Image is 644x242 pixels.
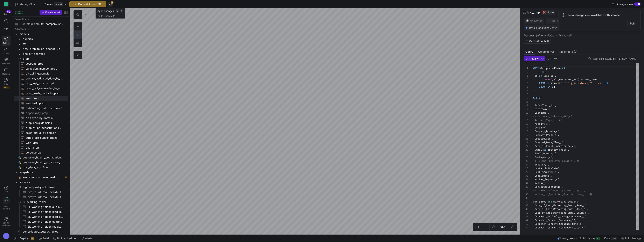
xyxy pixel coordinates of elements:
[20,180,68,185] span: sources
[555,85,556,88] span: `
[580,237,596,240] span: Build history
[26,111,64,115] span: opportunity_prep​​​​​​​​​​
[23,175,64,180] span: snapshot_customer_health_metrics​​​​​​​
[26,145,64,150] span: user_prep​​​​​​​​​​
[14,86,68,91] div: Press SPACE to select this row.
[4,2,8,6] div: S
[533,115,574,118] span: {# `Account_Industry_GPT_c`,
[546,111,548,114] span: `
[14,199,68,204] a: BL_working_folder​​​​​​​​
[23,42,68,46] span: fct
[604,237,610,240] span: Data
[26,66,64,71] span: campaign_member_prep​​​​​​​​​​
[14,101,68,106] div: Press SPACE to select this row.
[558,133,559,137] span: ,
[28,219,64,224] span: BL_working_folder_content_posts_with_authors​​​​​​​​​
[592,81,594,85] span: ,
[542,104,543,107] span: `
[524,122,528,126] div: 16
[524,66,528,70] div: 1
[14,145,68,150] a: user_prep​​​​​​​​​​
[548,122,549,126] span: `
[533,119,562,122] span: `Account_Type_c`, #}
[14,61,68,66] a: account_prep​​​​​​​​​​
[533,148,535,151] span: `
[14,96,68,101] div: Press SPACE to select this row.
[533,141,535,144] span: `
[524,25,565,30] button: statsig-analytics / y42_statsig_v3_test_main / lead_prep
[535,133,556,137] span: Company_Phone_c
[14,135,68,140] div: Press SPACE to select this row.
[40,10,62,15] button: Create asset
[526,19,529,22] img: No status
[23,229,68,234] span: consolidated_output_tables​​​​​​​​
[26,81,64,86] span: gcp_cost_summarized​​​​​​​​​​
[2,56,11,66] a: Monitor
[14,96,68,101] a: lead_prep​​​​​​​​​​
[2,215,11,228] a: Spacesettings
[543,148,546,151] span: as
[558,130,559,133] span: `
[543,104,553,107] span: lead_id
[14,130,68,135] div: Press SPACE to select this row.
[533,111,535,114] span: `
[4,52,9,55] span: Code
[2,195,11,212] button: Getstarted
[498,223,508,231] button: 95%
[20,2,32,6] span: statsig v3
[607,81,608,85] span: }
[2,184,11,195] button: Help
[26,91,64,96] span: gong_leads_contacts_prep​​​​​​​​​​
[533,126,535,129] span: `
[28,205,64,209] span: BL_working_folder_ai_blog_posts​​​​​​​​​
[539,85,546,88] span: GROUP
[529,40,549,43] span: Generate with AI
[608,81,610,85] span: }
[121,10,122,12] span: P
[553,74,555,77] span: `
[546,126,548,129] span: ,
[28,224,64,229] span: BL_working_folder_fct_user_stats​​​​​​​​​
[14,46,68,51] div: Press SPACE to select this row.
[14,140,68,145] div: Press SPACE to select this row.
[524,115,528,118] div: 14
[2,232,11,240] button: SD
[14,101,68,106] a: lead_task_prep​​​​​​​​​​
[14,125,68,130] div: Press SPACE to select this row.
[546,11,554,14] span: Model
[556,133,558,137] span: `
[3,86,9,89] span: Beta
[2,205,10,210] span: Get started
[549,107,550,111] span: ,
[14,17,68,22] div: Press SPACE to select this row.
[14,1,37,7] button: statsig v3
[14,229,68,234] a: consolidated_output_tables​​​​​​​​
[57,237,77,240] span: Build scheduler
[549,122,550,126] span: ,
[15,18,26,21] div: Favorites
[23,47,68,51] span: new_prep_to_be_cleaned_up
[550,137,552,140] span: `
[550,78,552,81] span: `
[524,111,528,115] div: 13
[23,51,68,56] span: one_off_analyses
[23,165,64,170] span: nps_slack_workflow​​​​​
[14,51,68,56] div: Press SPACE to select this row.
[538,74,539,77] span: `
[28,214,64,219] span: BL_working_folder_blog-author-emails​​​​​​​​​
[535,148,542,151] span: Email
[524,133,528,137] div: 19
[97,15,123,17] div: Pull 11 commits
[625,237,641,240] span: Point lineage
[14,165,68,170] a: nps_slack_workflow​​​​​
[14,140,68,145] a: task_prep​​​​​​​​​​
[550,50,554,53] span: (0)
[79,235,95,242] button: Alerts
[78,2,101,6] span: Commit & push (1)
[524,126,528,129] div: 17
[14,76,68,81] div: Press SPACE to select this row.
[14,175,68,180] a: snapshot_customer_health_metrics​​​​​​​
[14,155,68,160] a: customer_health_degradation_slack_workflow​​​​​
[4,190,9,193] span: Help
[524,148,528,152] div: 23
